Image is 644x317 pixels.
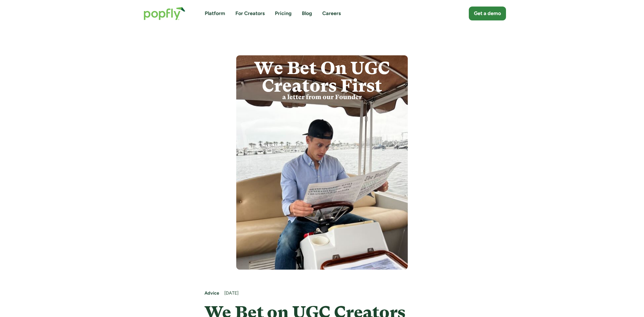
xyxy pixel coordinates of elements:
[205,10,225,17] a: Platform
[138,1,191,26] a: home
[204,290,219,296] a: Advice
[474,10,501,17] div: Get a demo
[302,10,312,17] a: Blog
[469,7,506,20] a: Get a demo
[235,10,265,17] a: For Creators
[224,290,440,296] div: [DATE]
[322,10,341,17] a: Careers
[204,290,219,296] strong: Advice
[275,10,292,17] a: Pricing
